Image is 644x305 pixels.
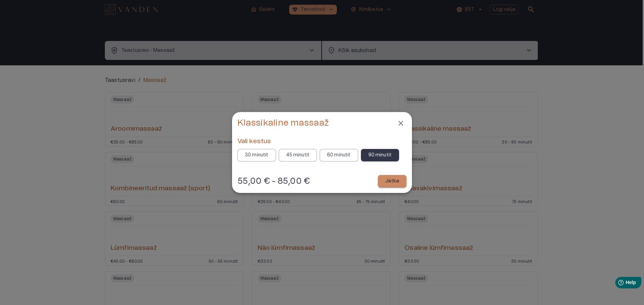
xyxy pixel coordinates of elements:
p: 60 minutit [327,152,351,159]
button: 60 minutit [320,149,358,161]
h4: Klassikaline massaaž [237,117,329,128]
button: 45 minutit [279,149,317,161]
p: 45 minutit [286,152,310,159]
p: 90 minutit [368,152,392,159]
button: Close [395,117,407,129]
p: Jätka [385,178,399,185]
p: 30 minutit [245,152,269,159]
button: 30 minutit [237,149,276,161]
button: 90 minutit [361,149,399,161]
iframe: Help widget launcher [591,274,644,293]
h4: 55,00 € - 85,00 € [237,176,310,187]
button: Jätka [378,175,407,188]
h6: Vali kestus [237,137,407,146]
